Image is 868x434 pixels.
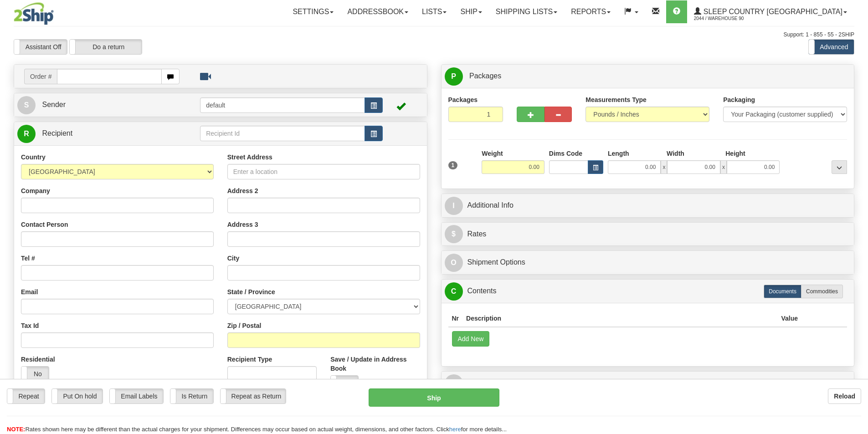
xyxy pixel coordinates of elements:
[200,97,365,113] input: Sender Id
[445,374,463,393] span: R
[549,149,582,158] label: Dims Code
[221,389,286,403] label: Repeat as Return
[21,153,46,162] label: Country
[482,149,503,158] label: Weight
[564,0,617,23] a: Reports
[21,186,50,195] label: Company
[445,196,851,215] a: IAdditional Info
[70,40,142,54] label: Do a return
[227,321,262,330] label: Zip / Postal
[725,149,745,158] label: Height
[687,0,854,23] a: Sleep Country [GEOGRAPHIC_DATA] 2044 / Warehouse 90
[14,40,67,54] label: Assistant Off
[445,253,851,272] a: OShipment Options
[764,285,801,298] label: Documents
[445,225,463,243] span: $
[586,95,647,104] label: Measurements Type
[21,254,35,263] label: Tel #
[17,125,36,143] span: R
[445,67,463,86] span: P
[340,0,415,23] a: Addressbook
[801,285,843,298] label: Commodities
[17,124,180,143] a: R Recipient
[777,310,801,327] th: Value
[449,426,461,433] a: here
[489,0,564,23] a: Shipping lists
[445,254,463,272] span: O
[448,95,478,104] label: Packages
[331,376,358,390] label: No
[286,0,340,23] a: Settings
[832,160,847,174] div: ...
[24,69,57,84] span: Order #
[227,164,420,179] input: Enter a location
[227,220,258,229] label: Address 3
[21,220,68,229] label: Contact Person
[369,388,499,407] button: Ship
[110,389,163,403] label: Email Labels
[452,331,490,347] button: Add New
[17,96,36,114] span: S
[701,8,842,15] span: Sleep Country [GEOGRAPHIC_DATA]
[445,282,851,301] a: CContents
[227,186,258,195] label: Address 2
[415,0,453,23] a: Lists
[227,355,272,364] label: Recipient Type
[227,153,272,162] label: Street Address
[694,14,762,23] span: 2044 / Warehouse 90
[667,149,684,158] label: Width
[809,40,854,54] label: Advanced
[469,72,501,80] span: Packages
[42,129,72,137] span: Recipient
[170,389,213,403] label: Is Return
[7,426,25,433] span: NOTE:
[17,96,200,114] a: S Sender
[608,149,629,158] label: Length
[21,321,39,330] label: Tax Id
[834,393,855,400] b: Reload
[330,355,420,373] label: Save / Update in Address Book
[227,287,275,296] label: State / Province
[462,310,777,327] th: Description
[21,367,49,381] label: No
[448,310,463,327] th: Nr
[227,254,239,263] label: City
[445,225,851,244] a: $Rates
[445,67,851,86] a: P Packages
[661,160,667,174] span: x
[445,197,463,215] span: I
[445,374,851,393] a: RReturn Shipment
[200,126,365,141] input: Recipient Id
[7,389,45,403] label: Repeat
[52,389,103,403] label: Put On hold
[723,95,755,104] label: Packaging
[453,0,488,23] a: Ship
[14,31,854,39] div: Support: 1 - 855 - 55 - 2SHIP
[445,282,463,301] span: C
[720,160,727,174] span: x
[828,388,861,404] button: Reload
[42,101,66,108] span: Sender
[448,161,458,169] span: 1
[21,287,38,296] label: Email
[14,2,54,25] img: logo2044.jpg
[21,355,55,364] label: Residential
